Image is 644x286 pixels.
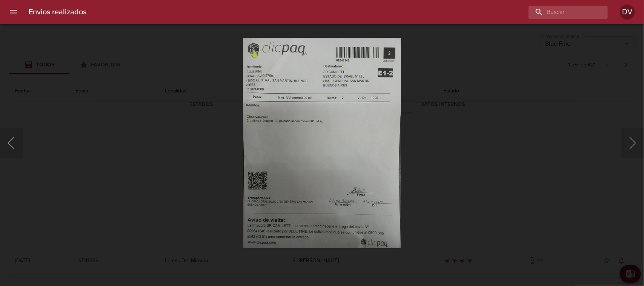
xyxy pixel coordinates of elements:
input: buscar [529,6,595,19]
img: Image [243,38,401,249]
div: DV [620,5,635,20]
h6: Envios realizados [29,6,86,18]
button: menu [5,3,23,21]
div: Abrir información de usuario [620,5,635,20]
button: Siguiente [621,128,644,158]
